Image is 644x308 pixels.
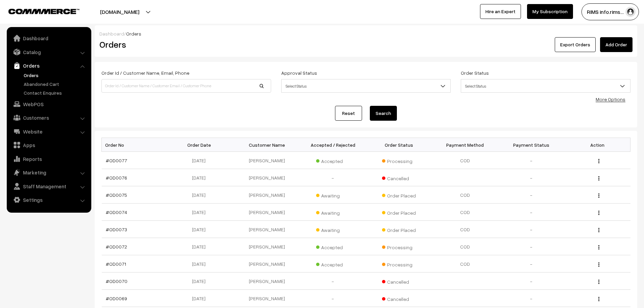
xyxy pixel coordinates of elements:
[22,89,89,96] a: Contact Enquires
[106,192,127,198] a: #OD0075
[22,80,89,88] a: Abandoned Cart
[432,204,498,221] td: COD
[234,186,300,204] td: [PERSON_NAME]
[106,209,127,215] a: #OD0074
[234,204,300,221] td: [PERSON_NAME]
[366,138,432,152] th: Order Status
[316,208,350,216] span: Awaiting
[598,297,599,301] img: Menu
[316,225,350,234] span: Awaiting
[281,69,317,76] label: Approval Status
[382,190,416,199] span: Order Placed
[102,138,168,152] th: Order No
[101,69,189,76] label: Order Id / Customer Name, Email, Phone
[234,169,300,186] td: [PERSON_NAME]
[382,173,416,182] span: Cancelled
[316,259,350,268] span: Accepted
[234,138,300,152] th: Customer Name
[8,98,89,110] a: WebPOS
[168,273,234,290] td: [DATE]
[382,242,416,251] span: Processing
[598,228,599,232] img: Menu
[625,7,636,17] img: user
[498,290,565,307] td: -
[300,138,366,152] th: Accepted / Rejected
[168,255,234,273] td: [DATE]
[8,32,89,44] a: Dashboard
[300,169,366,186] td: -
[99,30,633,37] div: /
[598,211,599,215] img: Menu
[598,262,599,267] img: Menu
[168,221,234,238] td: [DATE]
[382,225,416,234] span: Order Placed
[281,79,451,93] span: Select Status
[498,169,565,186] td: -
[168,138,234,152] th: Order Date
[581,3,639,20] button: RIMS info.rims…
[316,242,350,251] span: Accepted
[126,31,141,37] span: Orders
[480,4,521,19] a: Hire an Expert
[8,194,89,206] a: Settings
[461,69,489,76] label: Order Status
[432,186,498,204] td: COD
[8,166,89,179] a: Marketing
[234,152,300,169] td: [PERSON_NAME]
[564,138,630,152] th: Action
[498,204,565,221] td: -
[382,294,416,303] span: Cancelled
[106,175,127,181] a: #OD0076
[598,245,599,250] img: Menu
[168,204,234,221] td: [DATE]
[76,3,163,20] button: [DOMAIN_NAME]
[432,138,498,152] th: Payment Method
[106,261,126,267] a: #OD0071
[168,290,234,307] td: [DATE]
[106,278,127,284] a: #OD0070
[432,221,498,238] td: COD
[106,295,127,301] a: #OD0069
[168,152,234,169] td: [DATE]
[432,255,498,273] td: COD
[498,152,565,169] td: -
[598,280,599,284] img: Menu
[432,152,498,169] td: COD
[234,290,300,307] td: [PERSON_NAME]
[461,79,630,93] span: Select Status
[527,4,573,19] a: My Subscription
[498,238,565,255] td: -
[8,180,89,192] a: Staff Management
[282,80,451,92] span: Select Status
[498,273,565,290] td: -
[498,138,565,152] th: Payment Status
[8,139,89,151] a: Apps
[382,156,416,165] span: Processing
[8,125,89,138] a: Website
[300,273,366,290] td: -
[101,79,271,93] input: Order Id / Customer Name / Customer Email / Customer Phone
[234,255,300,273] td: [PERSON_NAME]
[370,106,397,121] button: Search
[168,238,234,255] td: [DATE]
[22,72,89,79] a: Orders
[234,238,300,255] td: [PERSON_NAME]
[8,7,68,15] a: COMMMERCE
[382,277,416,285] span: Cancelled
[498,186,565,204] td: -
[598,176,599,181] img: Menu
[8,153,89,165] a: Reports
[106,158,127,163] a: #OD0077
[598,193,599,198] img: Menu
[316,156,350,165] span: Accepted
[106,244,127,250] a: #OD0072
[168,186,234,204] td: [DATE]
[432,238,498,255] td: COD
[316,190,350,199] span: Awaiting
[8,46,89,58] a: Catalog
[99,31,124,37] a: Dashboard
[498,255,565,273] td: -
[555,37,596,52] button: Export Orders
[8,112,89,124] a: Customers
[300,290,366,307] td: -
